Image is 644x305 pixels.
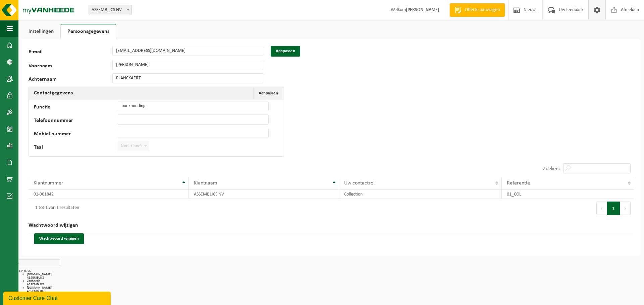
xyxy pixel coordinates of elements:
td: 01_COL [502,189,634,199]
span: Referentie [507,180,530,186]
a: Persoonsgegevens [61,24,116,39]
span: Nederlands [118,142,149,151]
span: Klantnummer [34,180,63,186]
label: Mobiel nummer [34,131,118,138]
td: Collection [339,189,502,199]
label: Taal [34,145,118,151]
span: Klantnaam [194,180,217,186]
a: Offerte aanvragen [449,3,505,17]
iframe: chat widget [3,290,112,305]
div: 1 tot 1 van 1 resultaten [32,202,79,214]
button: Next [620,202,631,215]
h2: Contactgegevens [29,87,78,99]
label: Functie [34,104,118,111]
label: Zoeken: [543,166,560,171]
td: ASSEMBLICS NV [189,189,339,199]
button: Aanpassen [253,87,283,99]
label: Telefoonnummer [34,118,118,125]
span: Uw contactrol [344,180,375,186]
label: E-mail [29,49,112,57]
input: E-mail [112,46,263,56]
span: Offerte aanvragen [463,7,501,13]
a: Instellingen [22,24,60,39]
label: Voornaam [29,63,112,70]
button: Aanpassen [271,46,300,57]
strong: [PERSON_NAME] [406,7,439,12]
button: Wachtwoord wijzigen [34,233,84,244]
button: 1 [607,202,620,215]
label: Achternaam [29,77,112,83]
span: Nederlands [118,141,149,151]
td: 01-901842 [29,189,189,199]
h2: Wachtwoord wijzigen [29,218,634,233]
span: ASSEMBLICS NV [89,5,132,15]
span: ASSEMBLICS NV [89,5,131,15]
button: Previous [596,202,607,215]
span: Aanpassen [259,91,278,95]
